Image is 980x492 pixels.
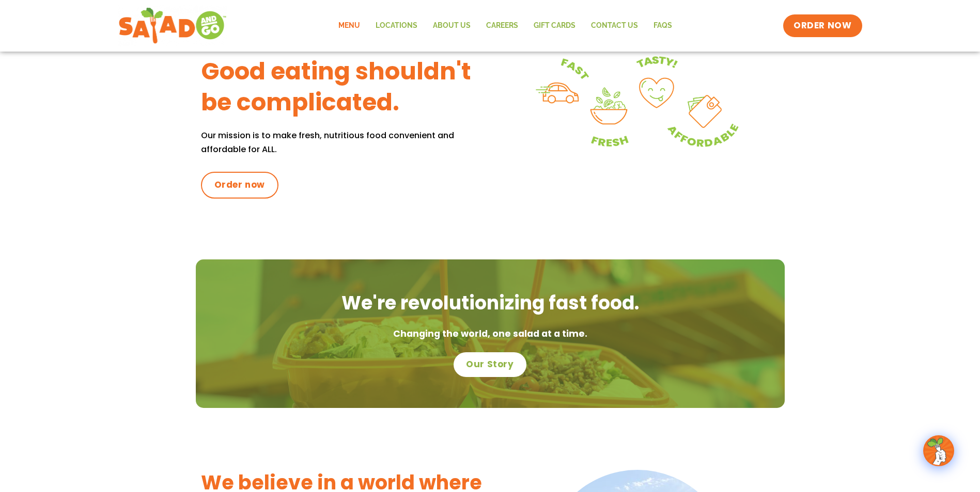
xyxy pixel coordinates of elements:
span: Our Story [466,358,514,371]
h2: We're revolutionizing fast food. [206,290,774,316]
h3: Good eating shouldn't be complicated. [201,56,490,118]
img: new-SAG-logo-768×292 [118,5,227,46]
a: Our Story [454,352,526,377]
a: Careers [478,14,526,38]
a: About Us [425,14,478,38]
a: Locations [368,14,425,38]
p: Changing the world, one salad at a time. [206,326,774,342]
nav: Menu [331,14,680,38]
a: ORDER NOW [783,14,862,37]
a: FAQs [646,14,680,38]
a: Menu [331,14,368,38]
span: Order now [214,179,265,191]
p: Our mission is to make fresh, nutritious food convenient and affordable for ALL. [201,128,490,156]
a: Order now [201,172,278,199]
span: ORDER NOW [794,20,851,32]
a: Contact Us [583,14,646,38]
a: GIFT CARDS [526,14,583,38]
img: wpChatIcon [924,436,953,465]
